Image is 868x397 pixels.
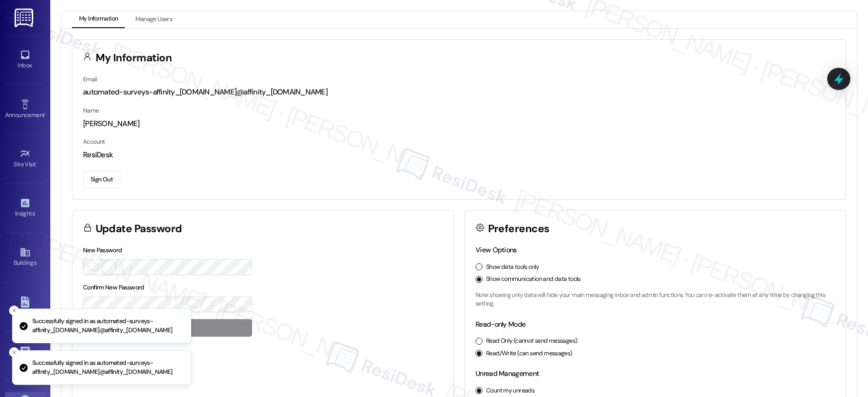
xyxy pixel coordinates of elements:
a: Leads [5,293,45,321]
button: Manage Users [128,11,179,28]
label: New Password [83,246,122,254]
button: Close toast [9,347,19,357]
label: Read-only Mode [476,320,525,329]
label: Email [83,75,97,83]
label: Count my unreads [486,386,534,395]
label: Show data tools only [486,263,539,272]
label: Confirm New Password [83,283,144,291]
label: Read/Write (can send messages) [486,349,573,358]
button: My Information [72,11,125,28]
span: • [35,209,36,216]
span: • [36,159,38,166]
p: Successfully signed in as automated-surveys-affinity_[DOMAIN_NAME]@affinity_[DOMAIN_NAME] [32,359,183,376]
label: View Options [476,245,517,254]
div: automated-surveys-affinity_[DOMAIN_NAME]@affinity_[DOMAIN_NAME] [83,87,835,97]
a: Site Visit • [5,145,45,172]
div: [PERSON_NAME] [83,119,835,129]
label: Show communication and data tools [486,275,581,284]
a: Templates • [5,343,45,370]
label: Account [83,138,105,146]
a: Insights • [5,194,45,222]
h3: My Information [96,53,172,63]
p: Successfully signed in as automated-surveys-affinity_[DOMAIN_NAME]@affinity_[DOMAIN_NAME] [32,317,183,335]
h3: Preferences [488,224,549,234]
label: Read Only (cannot send messages) [486,337,577,346]
label: Unread Management [476,369,539,378]
div: ResiDesk [83,150,835,160]
a: Buildings [5,244,45,271]
a: Inbox [5,46,45,73]
span: • [45,110,46,117]
h3: Update Password [96,224,182,234]
img: ResiDesk Logo [15,9,35,27]
button: Sign Out [83,171,120,188]
label: Name [83,107,99,115]
p: Note: showing only data will hide your main messaging inbox and admin functions. You can re-activ... [476,291,835,309]
button: Close toast [9,306,19,316]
